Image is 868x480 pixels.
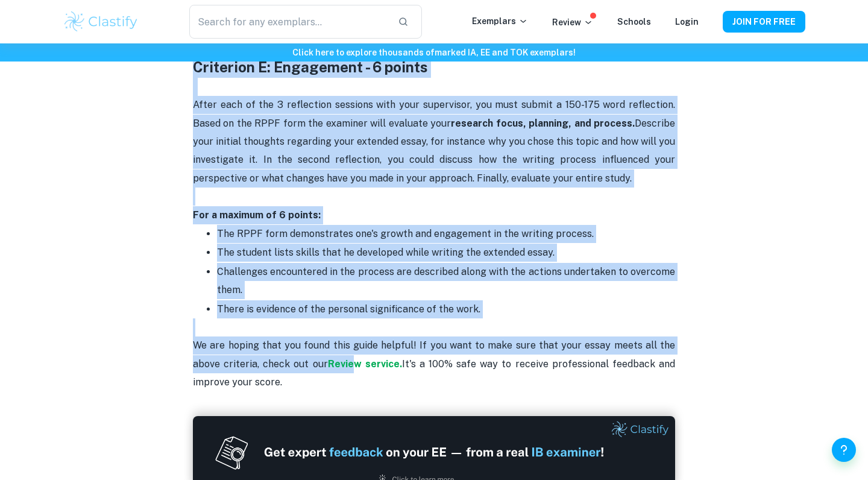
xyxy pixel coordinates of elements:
[193,318,675,392] p: We are hoping that you found this guide helpful! If you want to make sure that your essay meets a...
[217,225,675,243] p: The RPPF form demonstrates one's growth and engagement in the writing process.
[189,5,388,39] input: Search for any exemplars...
[472,14,528,28] p: Exemplars
[552,16,593,29] p: Review
[193,209,321,221] strong: For a maximum of 6 points:
[63,10,139,34] img: Clastify logo
[451,118,635,129] strong: research focus, planning, and process.
[832,438,856,462] button: Help and Feedback
[217,300,675,318] p: There is evidence of the personal significance of the work.
[328,358,402,370] a: Review service.
[217,244,675,262] p: The student lists skills that he developed while writing the extended essay.
[723,11,805,33] button: JOIN FOR FREE
[193,58,428,75] strong: Criterion E: Engagement - 6 points
[617,17,651,27] a: Schools
[193,96,675,224] p: After each of the 3 reflection sessions with your supervisor, you must submit a 150-175 word refl...
[217,263,675,300] p: Challenges encountered in the process are described along with the actions undertaken to overcome...
[675,17,699,27] a: Login
[2,46,866,59] h6: Click here to explore thousands of marked IA, EE and TOK exemplars !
